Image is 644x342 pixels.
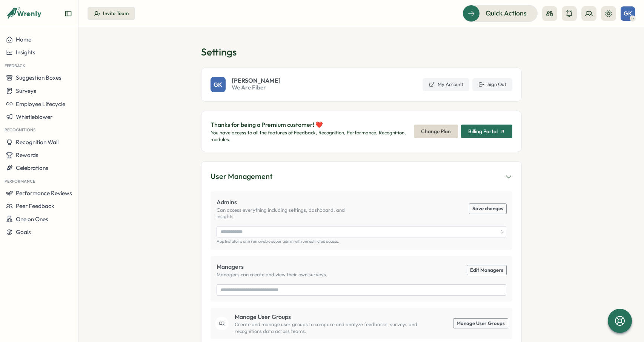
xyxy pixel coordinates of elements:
span: Change Plan [421,125,451,138]
span: [PERSON_NAME] [232,77,281,83]
button: Invite Team [88,7,135,20]
span: Employee Lifecycle [16,100,65,108]
p: App Installer is an irremovable super admin with unrestricted access. [217,239,506,244]
span: Peer Feedback [16,202,54,210]
button: Save changes [469,204,506,214]
p: Managers can create and view their own surveys. [217,271,327,278]
button: Sign Out [472,78,512,91]
span: Rewards [16,151,38,159]
a: My Account [423,78,469,91]
span: Quick Actions [486,8,527,18]
button: User Management [211,171,512,182]
button: Expand sidebar [65,10,72,17]
span: One on Ones [16,216,48,223]
p: Can access everything including settings, dashboard, and insights [217,207,361,220]
span: GK [624,10,632,17]
span: Insights [16,49,35,56]
span: Performance Reviews [16,189,72,197]
span: Suggestion Boxes [16,74,61,81]
span: Sign Out [487,81,506,88]
span: Recognition Wall [16,139,58,146]
a: Edit Managers [467,265,506,275]
span: Surveys [16,87,36,94]
div: User Management [211,171,272,182]
button: GK [621,6,635,21]
h1: Settings [201,45,522,59]
button: Quick Actions [463,5,538,22]
a: Manage User Groups [453,319,508,328]
div: Invite Team [103,10,129,17]
p: Manage User Groups [235,312,428,322]
p: Managers [217,262,327,271]
p: Admins [217,197,361,207]
span: Whistleblower [16,113,52,120]
span: GK [214,80,222,89]
p: You have access to all the features of Feedback, Recognition, Performance, Recognition, modules. [211,129,408,143]
p: Create and manage user groups to compare and analyze feedbacks, surveys and recognitions data acr... [235,321,428,334]
span: Goals [16,228,31,236]
span: We Are Fiber [232,83,281,92]
button: Change Plan [414,125,458,138]
span: Home [16,36,31,43]
span: My Account [438,81,463,88]
p: Thanks for being a Premium customer! ❤️ [211,120,408,129]
button: Billing Portal [461,125,512,138]
span: Celebrations [16,164,48,171]
span: Billing Portal [468,129,498,134]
